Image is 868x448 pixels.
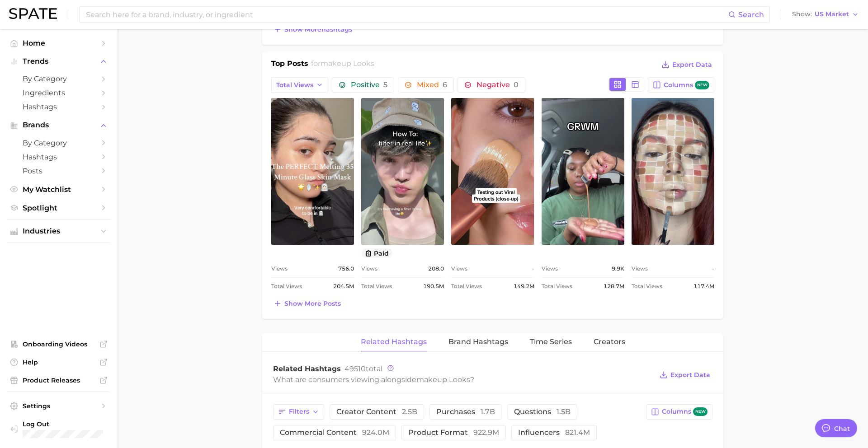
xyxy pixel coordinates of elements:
[790,9,861,20] button: ShowUS Market
[632,281,662,292] span: Total Views
[408,429,499,436] span: product format
[85,7,728,22] input: Search here for a brand, industry, or ingredient
[23,139,95,147] span: by Category
[7,72,110,86] a: by Category
[657,369,712,381] button: Export Data
[416,375,470,384] span: makeup looks
[23,358,95,366] span: Help
[311,58,374,72] h2: for
[670,371,710,379] span: Export Data
[284,300,341,308] span: Show more posts
[423,281,444,292] span: 190.5m
[451,281,482,292] span: Total Views
[7,164,110,178] a: Posts
[362,428,389,437] span: 924.0m
[23,204,95,212] span: Spotlight
[276,81,313,89] span: Total Views
[280,429,389,436] span: commercial content
[7,36,110,50] a: Home
[514,408,571,415] span: questions
[361,338,427,346] span: Related Hashtags
[695,81,709,89] span: new
[451,263,467,274] span: Views
[336,408,417,415] span: creator content
[693,407,708,416] span: new
[9,8,57,19] img: SPATE
[338,263,354,274] span: 756.0
[23,376,95,384] span: Product Releases
[530,338,572,346] span: Time Series
[23,340,95,348] span: Onboarding Videos
[664,81,709,89] span: Columns
[542,263,558,274] span: Views
[443,80,447,89] span: 6
[23,227,95,235] span: Industries
[7,355,110,369] a: Help
[7,201,110,215] a: Spotlight
[361,263,377,274] span: Views
[271,23,354,36] button: Show morehashtags
[7,86,110,100] a: Ingredients
[23,185,95,194] span: My Watchlist
[321,59,374,68] span: makeup looks
[7,182,110,196] a: My Watchlist
[23,167,95,175] span: Posts
[612,263,624,274] span: 9.9k
[361,281,392,292] span: Total Views
[542,281,572,292] span: Total Views
[7,136,110,150] a: by Category
[23,39,95,47] span: Home
[646,404,712,420] button: Columnsnew
[712,263,714,274] span: -
[518,429,590,436] span: influencers
[7,150,110,164] a: Hashtags
[792,12,812,17] span: Show
[23,121,95,129] span: Brands
[23,89,95,97] span: Ingredients
[271,263,288,274] span: Views
[7,100,110,114] a: Hashtags
[514,80,519,89] span: 0
[344,364,382,373] span: total
[7,373,110,387] a: Product Releases
[7,224,110,238] button: Industries
[514,281,534,292] span: 149.2m
[23,57,95,65] span: Trends
[448,338,508,346] span: Brand Hashtags
[417,81,447,89] span: Mixed
[659,58,714,71] button: Export Data
[7,55,110,68] button: Trends
[7,118,110,132] button: Brands
[565,428,590,437] span: 821.4m
[604,281,624,292] span: 128.7m
[693,281,714,292] span: 117.4m
[284,26,352,33] span: Show more hashtags
[273,364,341,373] span: Related Hashtags
[351,81,387,89] span: Positive
[289,408,309,415] span: Filters
[383,80,387,89] span: 5
[428,263,444,274] span: 208.0
[594,338,625,346] span: Creators
[662,407,708,416] span: Columns
[7,417,110,441] a: Log out. Currently logged in with e-mail emilydy@benefitcosmetics.com.
[271,58,308,72] h1: Top Posts
[23,153,95,161] span: Hashtags
[436,408,495,415] span: purchases
[23,402,95,410] span: Settings
[273,404,324,420] button: Filters
[473,428,499,437] span: 922.9m
[7,399,110,413] a: Settings
[481,407,495,416] span: 1.7b
[271,281,302,292] span: Total Views
[333,281,354,292] span: 204.5m
[532,263,534,274] span: -
[738,10,764,19] span: Search
[815,12,849,17] span: US Market
[476,81,519,89] span: Negative
[402,407,417,416] span: 2.5b
[23,75,95,83] span: by Category
[344,364,366,373] span: 49510
[271,77,328,93] button: Total Views
[557,407,571,416] span: 1.5b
